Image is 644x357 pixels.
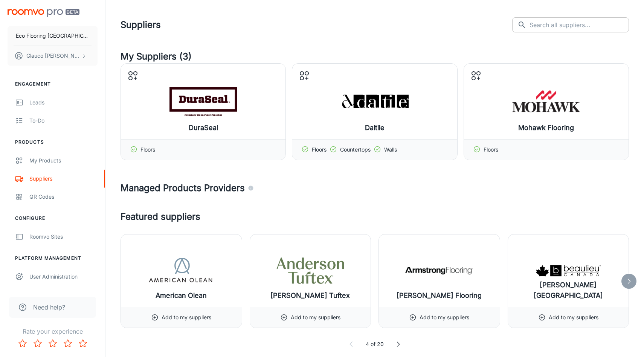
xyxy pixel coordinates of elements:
[484,146,498,154] p: Floors
[29,116,98,125] div: To-do
[45,336,60,351] button: Rate 3 star
[384,146,397,154] p: Walls
[8,26,98,46] button: Eco Flooring [GEOGRAPHIC_DATA]
[33,303,65,312] span: Need help?
[121,18,161,32] h1: Suppliers
[162,313,211,322] p: Add to my suppliers
[26,52,79,60] p: Glauco [PERSON_NAME]
[30,336,45,351] button: Rate 2 star
[6,327,99,336] p: Rate your experience
[140,146,155,154] p: Floors
[420,313,469,322] p: Add to my suppliers
[366,340,384,348] p: 4 of 20
[340,146,371,154] p: Countertops
[397,290,482,301] h6: [PERSON_NAME] Flooring
[29,193,98,201] div: QR Codes
[29,233,98,241] div: Roomvo Sites
[16,32,89,40] p: Eco Flooring [GEOGRAPHIC_DATA]
[291,313,340,322] p: Add to my suppliers
[8,9,79,17] img: Roomvo PRO Beta
[248,181,254,195] div: Agencies and suppliers who work with us to automatically identify the specific products you carry
[15,336,30,351] button: Rate 1 star
[530,17,629,32] input: Search all suppliers...
[29,98,98,107] div: Leads
[29,156,98,165] div: My Products
[75,336,90,351] button: Rate 5 star
[121,181,629,195] h4: Managed Products Providers
[405,256,473,286] img: Armstrong Flooring
[549,313,598,322] p: Add to my suppliers
[147,256,215,286] img: American Olean
[534,256,602,286] img: Beaulieu Canada
[514,280,623,301] h6: [PERSON_NAME] [GEOGRAPHIC_DATA]
[60,336,75,351] button: Rate 4 star
[121,210,629,224] h4: Featured suppliers
[29,175,98,183] div: Suppliers
[121,50,629,63] h4: My Suppliers (3)
[156,290,207,301] h6: American Olean
[312,146,327,154] p: Floors
[270,290,350,301] h6: [PERSON_NAME] Tuftex
[8,46,98,66] button: Glauco [PERSON_NAME]
[29,273,98,281] div: User Administration
[276,256,344,286] img: Anderson Tuftex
